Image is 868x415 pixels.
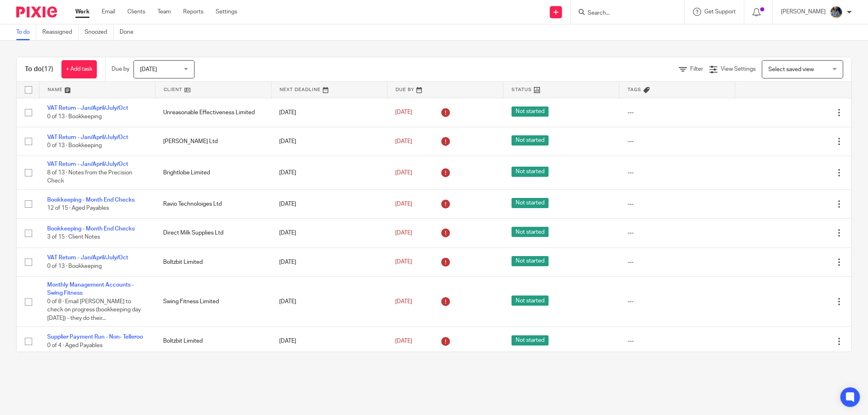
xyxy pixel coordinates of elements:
td: Brightlobe Limited [155,156,271,189]
span: Filter [690,66,703,72]
td: [DATE] [271,156,387,189]
span: 3 of 15 · Client Notes [47,235,100,240]
td: [DATE] [271,127,387,156]
a: Snoozed [85,24,114,40]
span: (17) [42,66,53,72]
span: Not started [512,135,549,146]
div: --- [627,137,727,146]
span: Get Support [704,9,736,15]
span: Not started [512,198,549,208]
input: Search [587,10,660,17]
a: Reassigned [42,24,79,40]
div: --- [627,109,727,117]
p: [PERSON_NAME] [781,8,826,16]
span: Not started [512,295,549,306]
span: [DATE] [395,338,412,344]
a: Bookkeeping - Month End Checks [47,197,135,203]
a: Work [75,8,90,16]
div: --- [627,169,727,177]
td: Ravio Technoloiges Ltd [155,189,271,218]
a: VAT Return - Jan/April/July/Oct [47,135,128,140]
span: Not started [512,256,549,266]
a: Clients [127,8,145,16]
td: Boltzbit Limited [155,327,271,356]
span: [DATE] [395,139,412,144]
td: [DATE] [271,98,387,127]
span: Not started [512,106,549,117]
span: Not started [512,167,549,177]
td: [DATE] [271,219,387,248]
td: Unreasonable Effectiveness Limited [155,98,271,127]
a: VAT Return - Jan/April/July/Oct [47,161,128,167]
span: 12 of 15 · Aged Payables [47,205,109,211]
a: Bookkeeping - Month End Checks [47,226,135,232]
span: 0 of 8 · Email [PERSON_NAME] to check on progress (bookkeeping day [DATE]) - they do their... [47,299,141,321]
a: Monthly Management Accounts - Swing Fitness [47,282,134,296]
td: [DATE] [271,277,387,327]
a: VAT Return - Jan/April/July/Oct [47,105,128,111]
span: View Settings [721,66,756,72]
span: 0 of 13 · Bookkeeping [47,114,102,120]
td: Swing Fitness Limited [155,277,271,327]
div: --- [627,258,727,266]
a: Settings [216,8,237,16]
td: [DATE] [271,189,387,218]
span: Not started [512,335,549,345]
a: Done [120,24,140,40]
td: [DATE] [271,327,387,356]
p: Due by [112,65,129,73]
span: Tags [627,87,641,92]
img: Jaskaran%20Singh.jpeg [830,6,843,19]
a: Team [157,8,171,16]
span: 0 of 4 · Aged Payables [47,343,103,348]
span: [DATE] [395,230,412,236]
td: [DATE] [271,248,387,276]
span: [DATE] [395,110,412,115]
td: [PERSON_NAME] Ltd [155,127,271,156]
a: Supplier Payment Run - Non- Telleroo [47,334,143,340]
td: Boltzbit Limited [155,248,271,276]
div: --- [627,200,727,208]
span: 8 of 13 · Notes from the Precision Check [47,170,132,184]
span: Select saved view [768,67,814,72]
span: [DATE] [395,259,412,265]
div: --- [627,337,727,345]
a: To do [16,24,36,40]
a: + Add task [61,60,97,78]
span: [DATE] [395,170,412,176]
span: 0 of 13 · Bookkeeping [47,143,102,148]
div: --- [627,229,727,237]
span: [DATE] [395,201,412,207]
span: 0 of 13 · Bookkeeping [47,263,102,269]
a: Email [102,8,115,16]
h1: To do [25,65,53,74]
div: --- [627,298,727,306]
span: [DATE] [140,67,157,72]
img: Pixie [16,7,57,17]
a: Reports [183,8,203,16]
span: Not started [512,227,549,237]
td: Direct Milk Supplies Ltd [155,219,271,248]
a: VAT Return - Jan/April/July/Oct [47,255,128,261]
span: [DATE] [395,299,412,304]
